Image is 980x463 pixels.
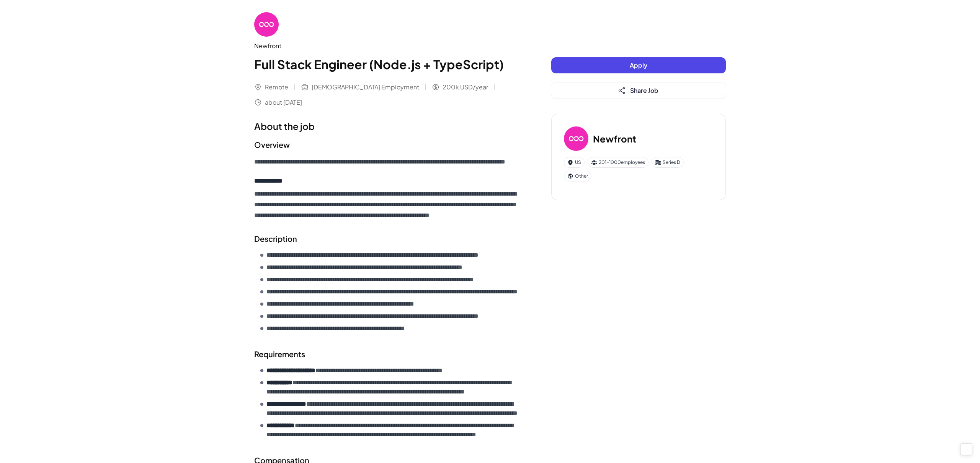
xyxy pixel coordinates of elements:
[254,41,521,50] div: Newfront
[652,157,684,168] div: Series D
[254,348,521,360] h2: Requirements
[564,126,588,151] img: Ne
[254,119,521,133] h1: About the job
[593,132,636,146] h3: Newfront
[265,83,288,92] span: Remote
[265,98,302,107] span: about [DATE]
[312,83,419,92] span: [DEMOGRAPHIC_DATA] Employment
[254,139,521,151] h2: Overview
[588,157,648,168] div: 201-1000 employees
[564,157,585,168] div: US
[443,83,488,92] span: 200k USD/year
[564,171,591,181] div: Other
[254,55,521,73] h1: Full Stack Engineer (Node.js + TypeScript)
[630,86,658,94] span: Share Job
[551,57,726,73] button: Apply
[254,12,279,37] img: Ne
[551,83,726,99] button: Share Job
[630,61,647,69] span: Apply
[254,233,521,244] h2: Description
